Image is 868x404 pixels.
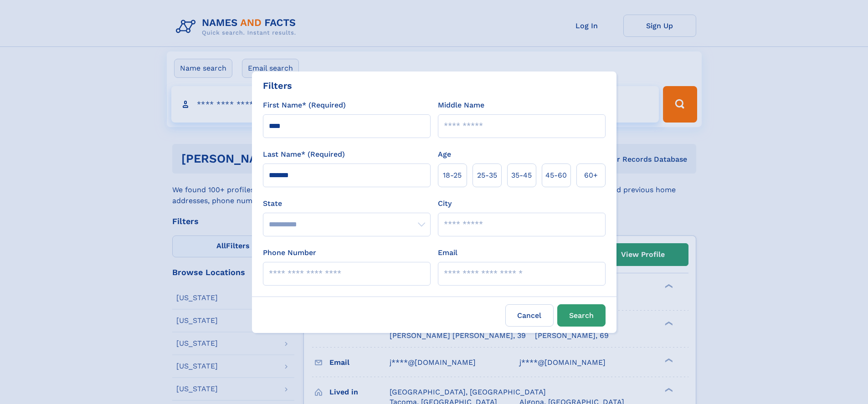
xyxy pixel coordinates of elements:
span: 60+ [584,170,598,181]
button: Search [557,304,606,327]
span: 25‑35 [477,170,497,181]
div: Filters [263,79,292,92]
span: 18‑25 [443,170,462,181]
label: State [263,198,431,209]
span: 35‑45 [511,170,532,181]
label: Email [438,247,457,258]
label: First Name* (Required) [263,100,346,111]
span: 45‑60 [545,170,567,181]
label: Cancel [505,304,554,327]
label: City [438,198,452,209]
label: Age [438,149,451,160]
label: Last Name* (Required) [263,149,345,160]
label: Middle Name [438,100,484,111]
label: Phone Number [263,247,316,258]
